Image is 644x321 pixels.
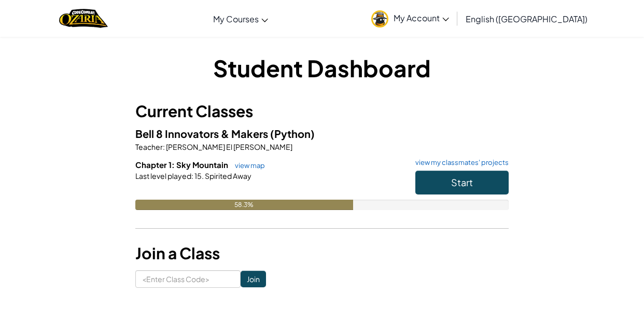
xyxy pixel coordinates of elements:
span: Start [451,176,473,188]
h3: Join a Class [135,242,509,265]
span: Last level played [135,171,191,180]
span: : [163,142,165,151]
a: Ozaria by CodeCombat logo [59,8,107,29]
input: Join [241,271,266,287]
div: 58.3% [135,200,353,210]
span: Bell 8 Innovators & Makers [135,127,270,140]
span: Chapter 1: Sky Mountain [135,160,230,170]
img: avatar [371,10,388,27]
a: English ([GEOGRAPHIC_DATA]) [460,5,593,33]
a: My Account [366,2,454,35]
span: My Courses [213,13,259,24]
span: English ([GEOGRAPHIC_DATA]) [466,13,587,24]
a: My Courses [208,5,273,33]
h3: Current Classes [135,100,509,123]
a: view map [230,161,265,170]
button: Start [415,171,509,194]
span: Spirited Away [204,171,251,180]
span: (Python) [270,127,315,140]
span: : [191,171,193,180]
span: 15. [193,171,204,180]
span: My Account [394,12,449,23]
span: [PERSON_NAME] El [PERSON_NAME] [165,142,292,151]
h1: Student Dashboard [135,52,509,84]
a: view my classmates' projects [410,159,509,166]
img: Home [59,8,107,29]
span: Teacher [135,142,163,151]
input: <Enter Class Code> [135,270,241,288]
